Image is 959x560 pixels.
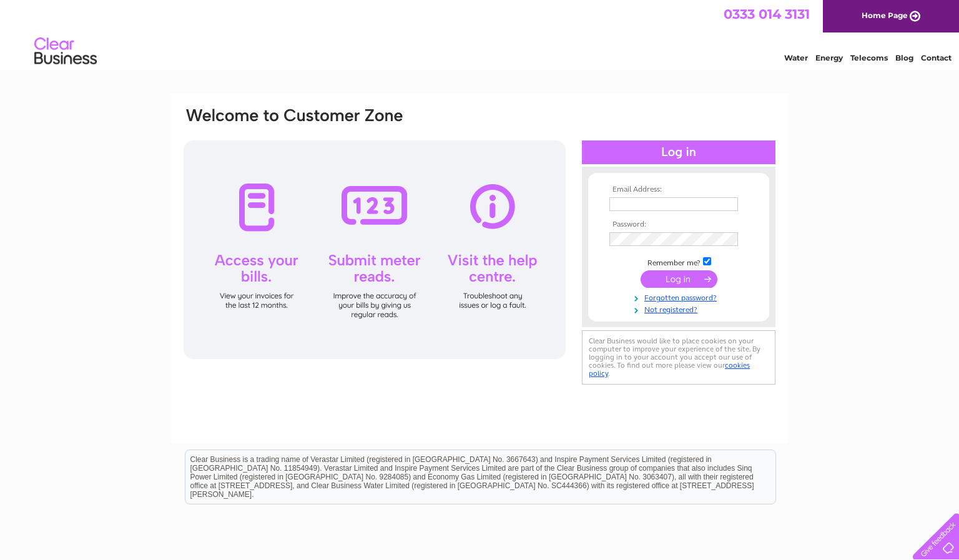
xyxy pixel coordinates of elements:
[34,32,97,71] img: logo.png
[609,303,751,315] a: Not registered?
[582,330,775,385] div: Clear Business would like to place cookies on your computer to improve your experience of the sit...
[850,53,888,62] a: Telecoms
[589,361,750,378] a: cookies policy
[606,255,751,268] td: Remember me?
[724,6,810,22] a: 0333 014 3131
[895,53,913,62] a: Blog
[606,185,751,194] th: Email Address:
[921,53,952,62] a: Contact
[606,220,751,229] th: Password:
[784,53,808,62] a: Water
[815,53,843,62] a: Energy
[641,270,717,288] input: Submit
[185,7,775,61] div: Clear Business is a trading name of Verastar Limited (registered in [GEOGRAPHIC_DATA] No. 3667643...
[609,291,751,303] a: Forgotten password?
